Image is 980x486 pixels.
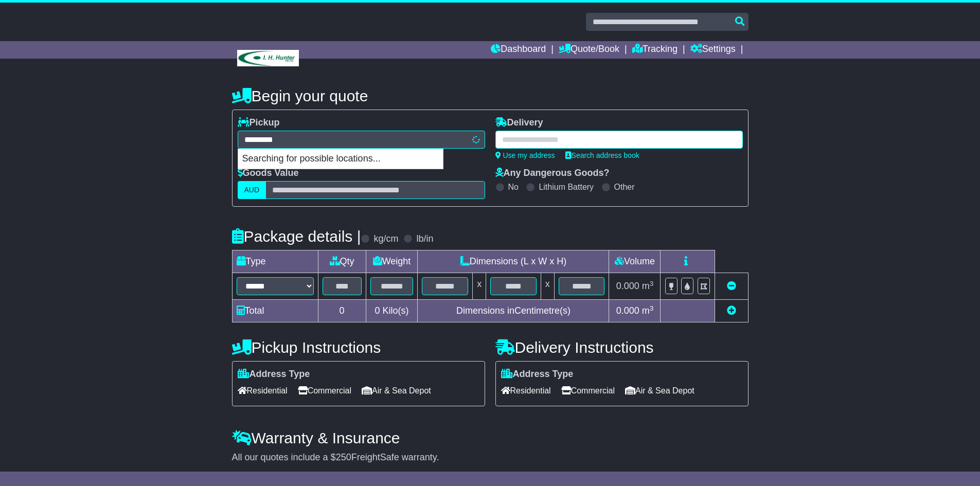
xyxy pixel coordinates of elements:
[609,250,661,273] td: Volume
[238,117,280,129] label: Pickup
[418,300,609,322] td: Dimensions in Centimetre(s)
[336,452,351,462] span: 250
[232,250,318,273] td: Type
[366,300,418,322] td: Kilo(s)
[238,181,266,199] label: AUD
[501,383,551,399] span: Residential
[232,228,361,245] h4: Package details |
[232,339,485,356] h4: Pickup Instructions
[375,305,380,316] span: 0
[232,87,749,104] h4: Begin your quote
[650,280,654,287] sup: 3
[491,41,546,59] a: Dashboard
[232,300,318,322] td: Total
[238,149,443,169] p: Searching for possible locations...
[690,41,736,59] a: Settings
[232,429,749,446] h4: Warranty & Insurance
[238,369,310,380] label: Address Type
[495,168,610,179] label: Any Dangerous Goods?
[238,383,288,399] span: Residential
[232,452,749,463] div: All our quotes include a $ FreightSafe warranty.
[473,273,486,300] td: x
[416,233,433,245] label: lb/in
[238,168,299,179] label: Goods Value
[318,250,366,273] td: Qty
[539,182,594,192] label: Lithium Battery
[501,369,574,380] label: Address Type
[362,383,431,399] span: Air & Sea Depot
[642,281,654,291] span: m
[495,117,543,129] label: Delivery
[625,383,694,399] span: Air & Sea Depot
[559,41,619,59] a: Quote/Book
[298,383,351,399] span: Commercial
[418,250,609,273] td: Dimensions (L x W x H)
[495,151,555,159] a: Use my address
[650,304,654,312] sup: 3
[616,281,639,291] span: 0.000
[632,41,678,59] a: Tracking
[561,383,615,399] span: Commercial
[495,339,749,356] h4: Delivery Instructions
[642,305,654,316] span: m
[727,281,736,291] a: Remove this item
[366,250,418,273] td: Weight
[614,182,635,192] label: Other
[616,305,639,316] span: 0.000
[373,233,398,245] label: kg/cm
[541,273,554,300] td: x
[565,151,639,159] a: Search address book
[727,305,736,316] a: Add new item
[318,300,366,322] td: 0
[508,182,519,192] label: No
